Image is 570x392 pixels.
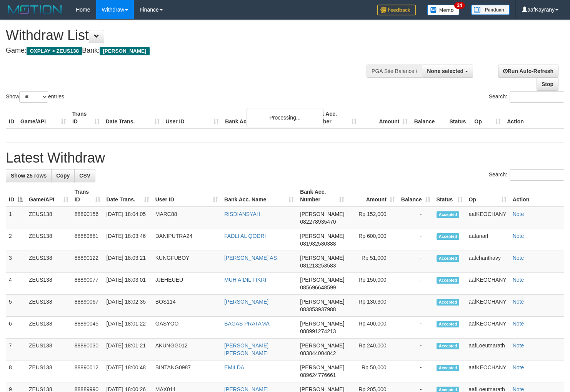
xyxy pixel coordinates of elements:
a: Copy [51,169,75,182]
select: Showentries [19,91,48,103]
th: Action [504,107,564,129]
span: Copy 081932580388 to clipboard [300,241,336,247]
td: MARC88 [152,207,221,229]
img: panduan.png [471,5,510,15]
a: MUH AIDIL FIKRI [224,277,266,283]
td: AKUNGG012 [152,339,221,360]
th: User ID [163,107,222,129]
td: 8 [6,360,26,382]
td: 88890156 [72,207,103,229]
span: Accepted [437,365,460,371]
td: 1 [6,207,26,229]
span: OXPLAY > ZEUS138 [27,47,82,55]
td: - [398,229,433,251]
td: Rp 600,000 [347,229,398,251]
td: - [398,295,433,317]
label: Search: [489,169,564,181]
th: Date Trans.: activate to sort column ascending [103,185,152,207]
button: None selected [422,65,473,78]
td: 88890030 [72,339,103,360]
th: Balance [411,107,446,129]
td: BINTANG0987 [152,360,221,382]
td: 88890077 [72,273,103,295]
a: Note [513,342,524,349]
span: [PERSON_NAME] [300,342,344,349]
span: [PERSON_NAME] [300,299,344,305]
th: Status [446,107,471,129]
td: aafanarl [466,229,510,251]
th: Trans ID [69,107,103,129]
td: [DATE] 18:04:05 [103,207,152,229]
a: [PERSON_NAME] [PERSON_NAME] [224,342,268,356]
td: [DATE] 18:01:22 [103,317,152,339]
td: aafKEOCHANY [466,317,510,339]
span: Copy 083853937988 to clipboard [300,306,336,312]
td: Rp 240,000 [347,339,398,360]
span: [PERSON_NAME] [300,255,344,261]
th: Bank Acc. Name [222,107,308,129]
span: Accepted [437,299,460,306]
th: Action [510,185,564,207]
td: DANIPUTRA24 [152,229,221,251]
td: - [398,273,433,295]
td: [DATE] 18:01:21 [103,339,152,360]
span: Copy 083844004842 to clipboard [300,350,336,356]
span: Accepted [437,255,460,262]
td: [DATE] 18:03:46 [103,229,152,251]
a: [PERSON_NAME] [224,299,268,305]
td: - [398,317,433,339]
th: Bank Acc. Number: activate to sort column ascending [297,185,347,207]
td: GASYOO [152,317,221,339]
a: Note [513,211,524,217]
a: Note [513,321,524,327]
td: aafKEOCHANY [466,360,510,382]
a: Run Auto-Refresh [498,65,558,78]
td: aafKEOCHANY [466,295,510,317]
span: Copy 081213253583 to clipboard [300,262,336,269]
span: Copy 088991274213 to clipboard [300,328,336,334]
th: Amount [360,107,411,129]
td: Rp 400,000 [347,317,398,339]
a: CSV [74,169,95,182]
td: ZEUS138 [26,295,72,317]
th: Amount: activate to sort column ascending [347,185,398,207]
td: [DATE] 18:02:35 [103,295,152,317]
th: User ID: activate to sort column ascending [152,185,221,207]
h4: Game: Bank: [6,47,372,55]
th: Op [471,107,504,129]
th: Op: activate to sort column ascending [466,185,510,207]
div: Processing... [247,108,323,127]
a: Stop [537,78,558,91]
td: Rp 50,000 [347,360,398,382]
th: Bank Acc. Name: activate to sort column ascending [221,185,297,207]
td: ZEUS138 [26,207,72,229]
td: ZEUS138 [26,229,72,251]
span: Accepted [437,277,460,284]
td: Rp 150,000 [347,273,398,295]
td: 3 [6,251,26,273]
span: CSV [79,173,90,179]
span: Copy 082278935470 to clipboard [300,219,336,225]
span: None selected [427,68,463,74]
td: Rp 152,000 [347,207,398,229]
a: Note [513,255,524,261]
label: Show entries [6,91,64,103]
td: 88890067 [72,295,103,317]
td: 5 [6,295,26,317]
td: [DATE] 18:03:01 [103,273,152,295]
th: Trans ID: activate to sort column ascending [72,185,103,207]
a: EMILDA [224,364,244,370]
span: [PERSON_NAME] [100,47,149,55]
span: Accepted [437,321,460,327]
input: Search: [510,91,564,103]
span: 34 [454,2,465,9]
span: Accepted [437,343,460,349]
td: 7 [6,339,26,360]
th: Date Trans. [103,107,163,129]
th: Status: activate to sort column ascending [433,185,466,207]
span: Show 25 rows [11,173,47,179]
a: Show 25 rows [6,169,52,182]
td: aafLoeutnarath [466,339,510,360]
span: Copy [56,173,70,179]
span: [PERSON_NAME] [300,364,344,370]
